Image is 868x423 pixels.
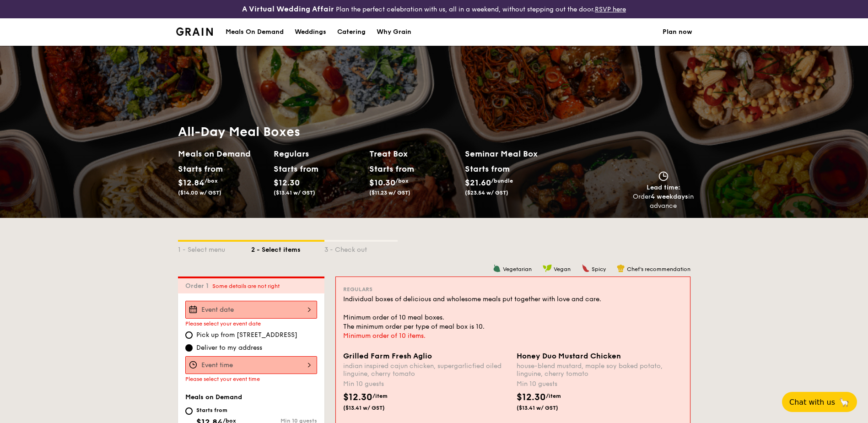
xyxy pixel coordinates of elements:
a: Meals On Demand [220,18,289,46]
div: Individual boxes of delicious and wholesome meals put together with love and care. Minimum order ... [343,295,683,331]
h2: Treat Box [369,147,458,160]
span: /item [546,393,561,399]
span: Pick up from [STREET_ADDRESS] [196,331,297,340]
div: Starts from [274,162,314,176]
span: Vegetarian [503,266,532,272]
a: Why Grain [371,18,417,46]
span: $12.30 [274,178,300,188]
div: Catering [337,18,366,46]
span: /item [372,393,388,399]
span: $21.60 [465,178,491,188]
span: /box [395,178,409,184]
span: $12.30 [343,392,372,403]
span: ($23.54 w/ GST) [465,190,508,196]
span: $10.30 [369,178,395,188]
span: /box [205,178,218,184]
span: ($11.23 w/ GST) [369,190,410,196]
strong: 4 weekdays [651,193,688,201]
span: ($13.41 w/ GST) [343,404,405,412]
span: Please select your event time [185,376,260,382]
a: Plan now [663,18,692,46]
span: Vegan [554,266,571,272]
div: Why Grain [377,18,411,46]
div: Weddings [295,18,326,46]
div: 3 - Check out [324,242,398,255]
img: icon-vegan.f8ff3823.svg [543,264,552,272]
div: Please select your event date [185,320,317,327]
a: Logotype [176,27,213,36]
input: Starts from$12.84/box($14.00 w/ GST)Min 10 guests [185,407,193,415]
span: Order 1 [185,282,212,290]
h2: Regulars [274,147,362,160]
span: Lead time: [647,184,680,191]
div: Starts from [369,162,410,176]
span: Some details are not right [212,283,280,289]
span: Chat with us [789,398,835,407]
h1: All-Day Meal Boxes [178,124,561,140]
span: Chef's recommendation [627,266,690,272]
input: Pick up from [STREET_ADDRESS] [185,331,193,339]
img: icon-clock.2db775ea.svg [657,171,670,181]
a: Weddings [289,18,332,46]
span: $12.84 [178,178,205,188]
span: Deliver to my address [196,343,262,352]
div: Starts from [196,407,240,414]
span: 🦙 [839,397,850,407]
img: Grain [176,27,213,36]
div: Meals On Demand [226,18,284,46]
div: Minimum order of 10 items. [343,331,683,341]
div: Min 10 guests [517,380,683,389]
input: Event date [185,301,317,319]
img: icon-spicy.37a8142b.svg [582,264,590,272]
span: Meals on Demand [185,393,242,401]
span: ($13.41 w/ GST) [274,190,315,196]
img: icon-vegetarian.fe4039eb.svg [493,264,501,272]
div: Plan the perfect celebration with us, all in a weekend, without stepping out the door. [171,4,698,15]
div: Min 10 guests [343,380,509,389]
div: 1 - Select menu [178,242,251,255]
input: Deliver to my address [185,344,193,352]
div: indian inspired cajun chicken, supergarlicfied oiled linguine, cherry tomato [343,362,509,378]
a: Catering [332,18,371,46]
span: ($14.00 w/ GST) [178,190,221,196]
div: Starts from [465,162,509,176]
span: Honey Duo Mustard Chicken [517,352,621,360]
h2: Meals on Demand [178,147,266,160]
span: $12.30 [517,392,546,403]
span: /bundle [491,178,513,184]
h4: A Virtual Wedding Affair [242,4,334,15]
h2: Seminar Meal Box [465,147,561,160]
span: ($13.41 w/ GST) [517,404,579,412]
span: Grilled Farm Fresh Aglio [343,352,432,360]
a: RSVP here [595,5,626,13]
img: icon-chef-hat.a58ddaea.svg [617,264,625,272]
div: Order in advance [633,192,694,211]
button: Chat with us🦙 [782,392,857,412]
div: house-blend mustard, maple soy baked potato, linguine, cherry tomato [517,362,683,378]
input: Event time [185,356,317,374]
span: Spicy [592,266,606,272]
div: Starts from [178,162,219,176]
div: 2 - Select items [251,242,324,255]
span: Regulars [343,286,372,293]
